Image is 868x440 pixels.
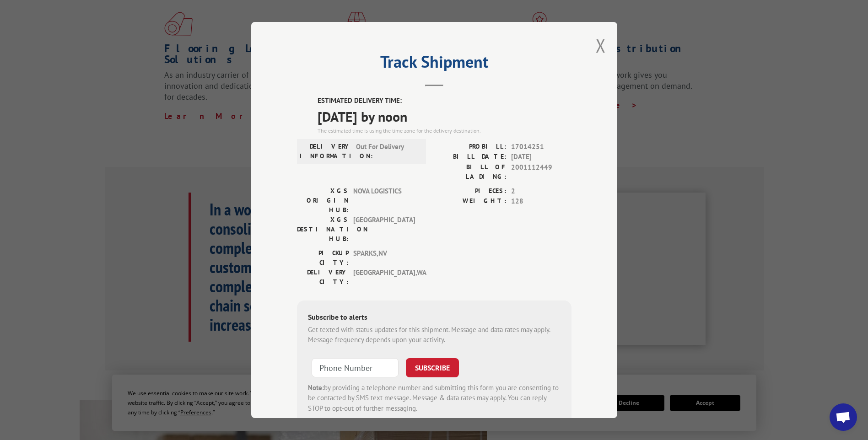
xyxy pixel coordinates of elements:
span: [DATE] by noon [318,106,571,127]
input: Phone Number [312,358,399,377]
span: SPARKS , NV [353,248,415,268]
span: 17014251 [511,142,571,152]
label: WEIGHT: [434,196,507,207]
span: [GEOGRAPHIC_DATA] , WA [353,268,415,287]
label: ESTIMATED DELIVERY TIME: [318,96,571,106]
label: PROBILL: [434,142,507,152]
label: PIECES: [434,186,507,197]
strong: Note: [308,383,324,392]
label: BILL DATE: [434,152,507,162]
button: SUBSCRIBE [406,358,459,377]
div: Subscribe to alerts [308,311,561,325]
div: Open chat [830,403,857,431]
label: DELIVERY INFORMATION: [300,142,351,161]
span: 128 [511,196,571,207]
label: XGS ORIGIN HUB: [297,186,349,215]
label: PICKUP CITY: [297,248,349,268]
span: NOVA LOGISTICS [353,186,415,215]
div: Get texted with status updates for this shipment. Message and data rates may apply. Message frequ... [308,325,561,345]
div: The estimated time is using the time zone for the delivery destination. [318,127,571,135]
label: BILL OF LADING: [434,162,507,182]
h2: Track Shipment [297,55,571,73]
label: XGS DESTINATION HUB: [297,215,349,244]
span: [GEOGRAPHIC_DATA] [353,215,415,244]
span: Out For Delivery [356,142,418,161]
div: by providing a telephone number and submitting this form you are consenting to be contacted by SM... [308,383,561,414]
span: [DATE] [511,152,571,162]
span: 2001112449 [511,162,571,182]
button: Close modal [596,33,606,58]
span: 2 [511,186,571,197]
label: DELIVERY CITY: [297,268,349,287]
